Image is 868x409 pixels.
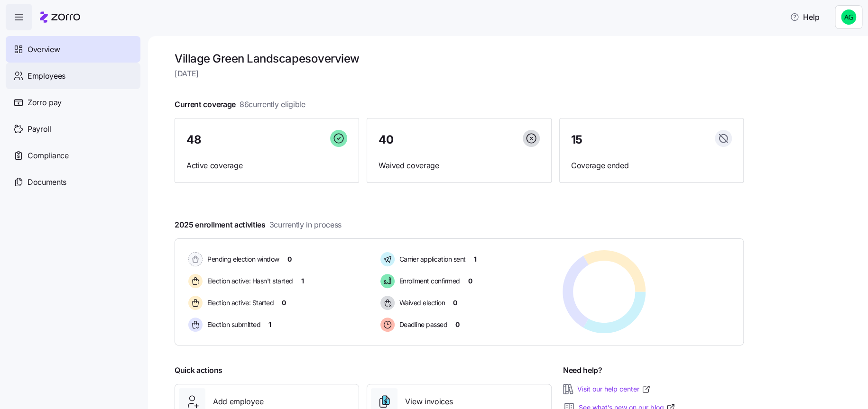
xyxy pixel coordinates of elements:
span: 40 [379,134,393,145]
span: Documents [28,176,66,188]
span: 3 currently in process [269,219,342,231]
a: Documents [6,169,140,195]
a: Zorro pay [6,89,140,116]
span: Election submitted [204,320,260,329]
a: Employees [6,63,140,89]
a: Overview [6,36,140,63]
img: d553475d8374689f22e54354502039c2 [841,9,856,25]
span: Payroll [28,123,51,135]
span: Help [790,11,820,23]
span: Overview [28,44,60,55]
span: 1 [474,254,477,264]
span: Quick actions [175,364,222,376]
span: Active coverage [186,160,347,172]
span: Election active: Started [204,298,274,308]
span: Current coverage [175,99,305,110]
span: Coverage ended [571,160,732,172]
span: 0 [455,320,460,329]
h1: Village Green Landscapes overview [175,51,744,66]
span: 2025 enrollment activities [175,219,342,231]
a: Payroll [6,116,140,142]
span: Employees [28,70,65,82]
span: Waived coverage [379,160,539,172]
span: [DATE] [175,68,744,80]
span: 0 [287,254,292,264]
span: 15 [571,134,582,145]
span: Carrier application sent [397,254,466,264]
span: Compliance [28,150,69,162]
a: Compliance [6,142,140,169]
button: Help [782,8,827,27]
span: Add employee [213,396,263,408]
span: Election active: Hasn't started [204,276,293,286]
span: 48 [186,134,201,145]
span: Deadline passed [397,320,448,329]
span: Enrollment confirmed [397,276,460,286]
span: Need help? [563,364,602,376]
span: Pending election window [204,254,279,264]
span: Zorro pay [28,97,62,109]
span: View invoices [405,396,452,408]
span: 1 [268,320,271,329]
span: 86 currently eligible [240,99,305,110]
span: 1 [301,276,304,286]
a: Visit our help center [577,384,651,394]
span: 0 [282,298,286,308]
span: Waived election [397,298,445,308]
span: 0 [468,276,472,286]
span: 0 [453,298,457,308]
